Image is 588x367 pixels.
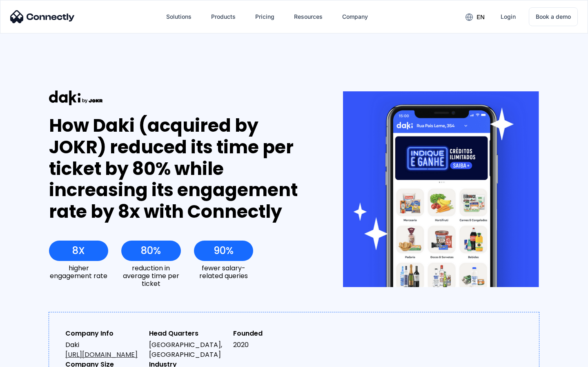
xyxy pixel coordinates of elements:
aside: Language selected: English [8,353,49,364]
div: 90% [214,245,234,256]
div: Login [501,11,516,22]
a: Login [494,7,522,27]
div: Products [205,7,242,27]
div: Head Quarters [149,329,226,338]
div: [GEOGRAPHIC_DATA], [GEOGRAPHIC_DATA] [149,340,226,360]
a: [URL][DOMAIN_NAME] [65,350,138,359]
div: Company Info [65,329,143,338]
div: 2020 [233,340,310,350]
div: 80% [141,245,161,256]
div: reduction in average time per ticket [121,264,180,288]
div: Daki [65,340,143,360]
div: Resources [287,7,329,27]
div: Solutions [160,7,198,27]
div: Founded [233,329,310,338]
div: en [477,11,485,23]
div: Resources [294,11,323,22]
div: Pricing [255,11,274,22]
a: Book a demo [529,7,578,26]
div: higher engagement rate [49,264,108,280]
img: Connectly Logo [10,10,75,23]
ul: Language list [16,353,49,364]
div: Products [211,11,236,22]
div: How Daki (acquired by JOKR) reduced its time per ticket by 80% while increasing its engagement ra... [49,115,313,223]
div: en [459,11,491,23]
div: Company [336,7,374,27]
div: 8X [72,245,85,256]
a: Pricing [249,7,281,27]
div: fewer salary-related queries [194,264,253,280]
div: Solutions [166,11,192,22]
div: Company [342,11,368,22]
